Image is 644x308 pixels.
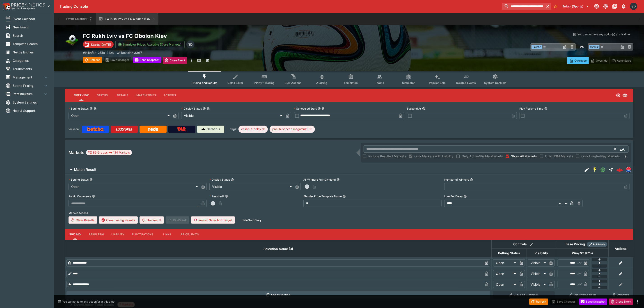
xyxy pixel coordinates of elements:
div: Open [493,270,518,277]
button: FC Rukh Lviv vs FC Obolon Kiev [96,13,158,25]
button: Override [589,57,610,64]
button: Edit Pricing (Win) [557,291,607,299]
div: Visible [528,270,548,277]
div: 89 Groups 134 Markets [88,150,130,155]
th: Actions [609,240,633,257]
h6: - VS - [578,44,586,49]
button: Open [619,145,627,153]
button: Send Snapshot [579,299,607,305]
span: Teams [375,81,384,85]
button: Scott Dowdall [629,1,639,11]
p: Resulted? [209,194,224,198]
button: Resulted? [225,195,228,198]
div: Base Pricing [564,241,587,247]
p: Suspend At [407,107,421,110]
button: Links [157,229,177,240]
div: Open [493,259,518,267]
span: Only Markets with Liability [414,154,453,159]
button: Add Selection [66,291,490,299]
button: Clear Losing Results [99,216,138,224]
span: Only SGM Markets [545,154,573,159]
button: Copy To Clipboard [94,107,97,110]
button: Connected to PK [593,2,601,10]
span: System Settings [13,100,48,105]
span: pro-lb-soccer_megamulti-50 [270,127,315,131]
button: Match Times [133,90,160,101]
div: Visible [528,281,548,288]
button: Clear Results [69,216,97,224]
p: Revision 3367 [121,50,142,55]
th: Controls [492,240,556,249]
span: Help & Support [13,108,48,113]
button: Resulting [85,229,108,240]
img: PriceKinetics Logo [1,2,10,11]
span: Roll Mode [591,243,607,246]
p: You cannot take any action(s) at this time. [578,32,630,37]
input: search [502,3,544,10]
span: cashout-delay-10 [238,127,268,131]
h2: Copy To Clipboard [83,32,358,39]
button: Simulator Prices Available (Core Markets) [115,41,185,48]
span: Infrastructure [13,92,43,96]
img: Neds [148,127,158,131]
span: Visibility [529,251,553,256]
span: Tournaments [13,67,48,71]
button: Price Limits [177,229,203,240]
span: Bulk Actions [285,81,301,85]
span: New Event [13,25,48,30]
button: Un-Result [140,216,164,224]
button: Public Comments [92,195,95,198]
p: Override [596,58,607,63]
img: Betcha [87,127,103,131]
h5: Markets [69,150,84,155]
span: Only Live/In-Play Markets [581,154,620,159]
span: Sports Pricing [13,83,43,88]
button: Match Result [65,165,583,174]
span: Management [13,75,43,80]
button: Live Bet Delay [464,195,467,198]
button: Refresh [83,57,102,63]
button: No Bookmarks [552,3,559,10]
button: Straight [607,166,615,174]
div: lclkafka [626,167,631,172]
button: Details [112,90,133,101]
button: Close Event [609,299,633,305]
p: Cerberus [207,127,220,131]
p: Auto-Save [617,58,631,63]
span: System Controls [484,81,506,85]
h6: Match Result [74,167,96,172]
span: InPlay™ Trading [254,81,275,85]
p: Betting Status [69,107,89,110]
button: Actions [160,90,180,101]
div: Scott Dowdall [186,40,195,48]
span: Betting Status [493,251,525,256]
img: TabNZ [177,127,187,131]
span: Event Calendar [13,16,48,21]
button: Close Event [163,57,187,64]
button: Abandon [610,291,632,299]
button: more [189,57,194,64]
span: Templates [344,81,358,85]
svg: Open [616,93,621,98]
div: Visible [528,259,548,267]
div: Show/hide Price Roll mode configuration. [587,242,607,247]
div: Betting Target: cerberus [270,126,315,133]
img: lclkafka [626,167,631,172]
p: Scheduled Start [294,107,317,110]
label: View on : [69,126,80,133]
button: Display StatusCopy To Clipboard [203,107,206,110]
span: Selection Name (3) [259,246,298,252]
button: Scheduled StartCopy To Clipboard [318,107,321,110]
button: Play Resume Time [544,107,548,110]
svg: Open [600,167,606,172]
button: more [635,299,640,304]
a: 7888184b-3dda-42f6-9375-cada2b1b67e4 [615,165,624,174]
button: Bulk Edit (Controls) [493,291,555,299]
span: Related Events [456,81,476,85]
div: Visible [209,183,293,190]
img: Sportsbook Management [11,7,36,9]
button: Select Tenant [560,3,592,10]
p: Overtype [575,58,587,63]
button: Clear [611,145,619,153]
